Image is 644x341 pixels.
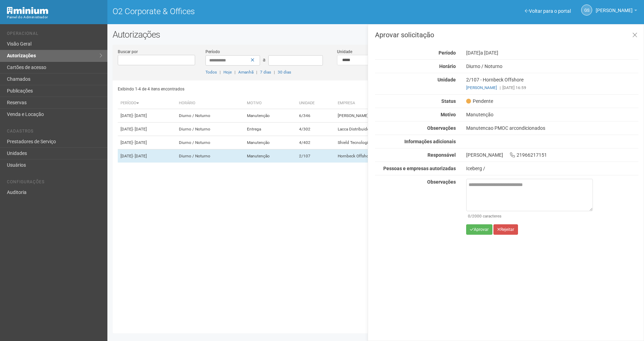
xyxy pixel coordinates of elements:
h2: Autorizações [113,29,639,40]
td: Manutenção [244,109,296,123]
strong: Observações [427,125,456,131]
span: a [263,57,266,62]
td: 4/402 [296,136,335,149]
span: - [DATE] [133,127,147,131]
strong: Unidade [438,77,456,82]
strong: Responsável [427,152,456,158]
td: [DATE] [118,109,176,123]
li: Cadastros [7,129,102,136]
th: Horário [176,98,244,109]
th: Unidade [296,98,335,109]
label: Unidade [337,49,352,55]
td: Entrega [244,123,296,136]
strong: Status [441,98,456,104]
div: Painel do Administrador [7,14,102,20]
th: Empresa [335,98,473,109]
button: Rejeitar [493,224,518,235]
span: | [500,85,501,90]
td: Diurno / Noturno [176,149,244,163]
label: Período [205,49,220,55]
td: [DATE] [118,149,176,163]
div: [DATE] 16:59 [466,85,638,91]
div: 2/107 - Hornbeck Offshore [461,77,644,91]
h1: O2 Corporate & Offices [113,7,371,16]
a: [PERSON_NAME] [466,85,497,90]
td: Shield Tecnologia [335,136,473,149]
li: Operacional [7,31,102,38]
div: Manutencao PMOC arcondicionados [461,125,644,131]
span: - [DATE] [133,154,147,158]
a: Amanhã [238,70,253,75]
td: Lacca Distribuidora de Laticinios LTDA [335,123,473,136]
td: [PERSON_NAME] [335,109,473,123]
td: 6/346 [296,109,335,123]
span: - [DATE] [133,113,147,118]
strong: Pessoas e empresas autorizadas [383,166,456,171]
th: Período [118,98,176,109]
div: Iceberg / [466,165,638,172]
a: [PERSON_NAME] [596,9,637,14]
a: 7 dias [260,70,271,75]
td: Diurno / Noturno [176,136,244,149]
td: 2/107 [296,149,335,163]
span: | [220,70,221,75]
li: Configurações [7,179,102,187]
label: Buscar por [118,49,138,55]
a: Todos [205,70,217,75]
strong: Informações adicionais [404,139,456,144]
div: Diurno / Noturno [461,63,644,69]
span: | [234,70,236,75]
div: [DATE] [461,50,644,56]
div: /2000 caracteres [468,213,591,219]
td: Manutenção [244,136,296,149]
span: - [DATE] [133,140,147,145]
span: a [DATE] [480,50,498,56]
span: | [256,70,257,75]
img: Minium [7,7,48,14]
span: Pendente [466,98,493,104]
strong: Período [439,50,456,56]
a: GS [581,4,592,16]
th: Motivo [244,98,296,109]
span: | [274,70,275,75]
td: Diurno / Noturno [176,109,244,123]
div: Exibindo 1-4 de 4 itens encontrados [118,84,374,94]
div: Manutenção [461,111,644,118]
span: 0 [468,214,470,218]
a: Fechar [628,28,642,43]
td: Hornbeck Offshore [335,149,473,163]
strong: Motivo [441,112,456,117]
td: 4/302 [296,123,335,136]
a: 30 dias [278,70,291,75]
td: [DATE] [118,136,176,149]
h3: Aprovar solicitação [375,31,638,38]
button: Aprovar [466,224,492,235]
strong: Observações [427,179,456,185]
a: Hoje [223,70,232,75]
td: Manutenção [244,149,296,163]
strong: Horário [439,64,456,69]
span: Gabriela Souza [596,1,633,13]
a: Voltar para o portal [525,8,571,14]
td: [DATE] [118,123,176,136]
td: Diurno / Noturno [176,123,244,136]
div: [PERSON_NAME] 21966217151 [461,152,644,158]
